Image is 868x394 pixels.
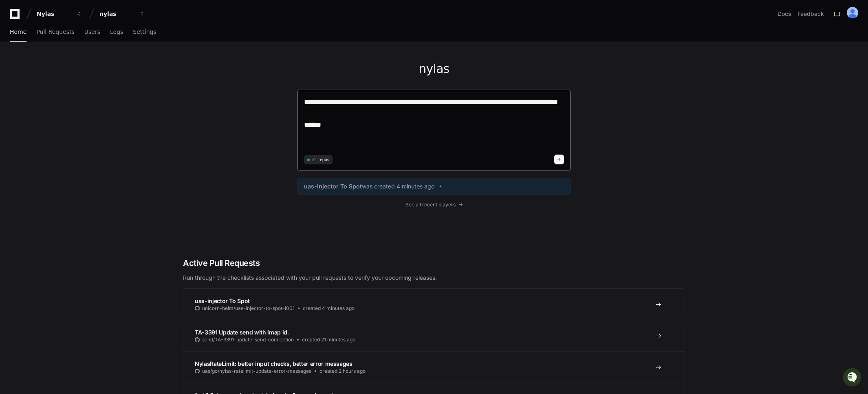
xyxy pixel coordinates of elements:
[84,23,100,42] a: Users
[195,329,289,336] span: TA-3391 Update send with imap id.
[312,157,329,163] span: 21 repos
[297,62,571,76] h1: nylas
[195,360,352,367] span: NylasRateLimit: better input checks, better error messages
[183,320,685,351] a: TA-3391 Update send with imap id.send/TA-3391-update-send-connectioncreated 21 minutes ago
[183,274,685,282] p: Run through the checklists associated with your pull requests to verify your upcoming releases.
[37,10,72,18] div: Nylas
[202,336,294,343] span: send/TA-3391-update-send-connection
[778,10,791,18] a: Docs
[36,29,74,34] span: Pull Requests
[304,182,564,190] a: uas-injector To Spotwas created 4 minutes ago
[57,85,99,92] a: Powered byPylon
[99,10,134,18] div: nylas
[81,86,99,92] span: Pylon
[139,63,148,73] button: Start new chat
[8,61,23,75] img: 1756235613930-3d25f9e4-fa56-45dd-b3ad-e072dfbd1548
[110,23,123,42] a: Logs
[28,61,134,69] div: Start new chat
[405,201,456,208] span: See all recent players
[302,336,355,343] span: created 21 minutes ago
[28,69,103,75] div: We're available if you need us!
[133,23,156,42] a: Settings
[96,7,148,21] button: nylas
[202,305,295,312] span: unicorn-helm/uas-injector-to-spot-i001
[319,368,366,374] span: created 2 hours ago
[183,257,685,269] h2: Active Pull Requests
[33,7,86,21] button: Nylas
[183,351,685,383] a: NylasRateLimit: better input checks, better error messagesuas/go/nylas-ratelimit-update-error-mes...
[10,29,26,34] span: Home
[8,33,148,46] div: Welcome
[202,368,311,374] span: uas/go/nylas-ratelimit-update-error-messages
[798,10,824,18] button: Feedback
[842,367,864,389] iframe: Open customer support
[304,182,362,190] span: uas-injector To Spot
[297,201,571,208] a: See all recent players
[10,23,26,42] a: Home
[362,182,434,190] span: was created 4 minutes ago
[847,7,858,18] img: ALV-UjUTLTKDo2-V5vjG4wR1buipwogKm1wWuvNrTAMaancOL2w8d8XiYMyzUPCyapUwVg1DhQ_h_MBM3ufQigANgFbfgRVfo...
[303,305,355,312] span: created 4 minutes ago
[8,8,24,24] img: PlayerZero
[133,29,156,34] span: Settings
[183,289,685,320] a: uas-injector To Spotunicorn-helm/uas-injector-to-spot-i001created 4 minutes ago
[110,29,123,34] span: Logs
[84,29,100,34] span: Users
[195,297,250,304] span: uas-injector To Spot
[36,23,74,42] a: Pull Requests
